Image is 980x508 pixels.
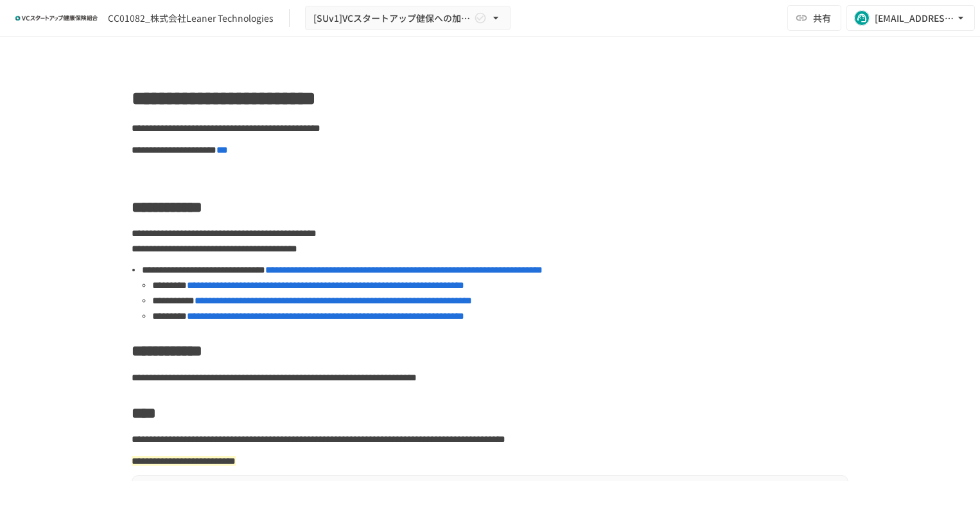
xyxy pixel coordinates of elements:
span: 共有 [813,11,831,25]
div: CC01082_株式会社Leaner Technologies [108,12,274,25]
span: [SUv1]VCスタートアップ健保への加入申請手続き [313,10,471,26]
button: 共有 [787,5,841,31]
button: [SUv1]VCスタートアップ健保への加入申請手続き [305,6,511,31]
img: ZDfHsVrhrXUoWEWGWYf8C4Fv4dEjYTEDCNvmL73B7ox [15,8,98,28]
div: [EMAIL_ADDRESS][DOMAIN_NAME] [875,10,954,26]
button: [EMAIL_ADDRESS][DOMAIN_NAME] [846,5,975,31]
